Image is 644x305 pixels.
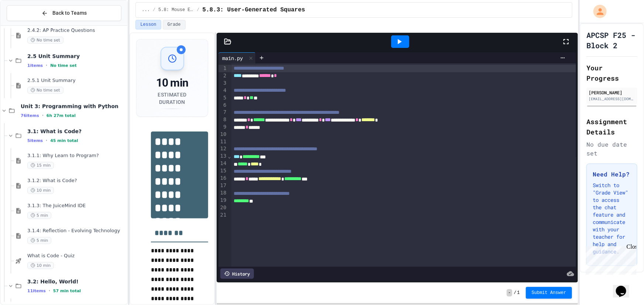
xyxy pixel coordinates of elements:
[142,7,150,13] span: ...
[27,63,43,68] span: 1 items
[27,203,126,209] span: 3.1.3: The JuiceMind IDE
[228,153,231,159] span: Fold line
[135,20,161,29] button: Lesson
[218,152,228,160] div: 13
[218,80,228,87] div: 3
[514,290,516,296] span: /
[27,228,126,234] span: 3.1.4: Reflection - Evolving Technology
[218,54,247,62] div: main.py
[218,52,256,63] div: main.py
[218,189,228,197] div: 18
[583,243,637,275] iframe: chat widget
[27,278,126,285] span: 3.2: Hello, World!
[218,138,228,146] div: 11
[27,77,126,84] span: 2.5.1 Unit Summary
[52,9,87,17] span: Back to Teams
[220,269,254,279] div: History
[218,87,228,94] div: 4
[586,3,609,20] div: My Account
[158,7,194,13] span: 5.8: Mouse Events
[507,289,512,297] span: -
[218,65,228,72] div: 1
[27,262,54,269] span: 10 min
[27,128,126,134] span: 3.1: What is Code?
[218,109,228,116] div: 7
[27,53,126,59] span: 2.5 Unit Summary
[50,138,78,143] span: 45 min total
[153,7,155,13] span: /
[218,123,228,131] div: 9
[27,178,126,184] span: 3.1.2: What is Code?
[218,204,228,211] div: 20
[218,102,228,109] div: 6
[27,162,54,169] span: 15 min
[145,76,199,90] div: 10 min
[21,103,126,109] span: Unit 3: Programming with Python
[49,288,50,294] span: •
[218,72,228,80] div: 2
[50,63,77,68] span: No time set
[27,288,46,293] span: 11 items
[586,63,637,83] h2: Your Progress
[586,116,637,137] h2: Assignment Details
[526,287,572,299] button: Submit Answer
[218,94,228,102] div: 5
[517,290,520,296] span: 1
[218,197,228,204] div: 19
[613,276,637,298] iframe: chat widget
[21,113,39,118] span: 76 items
[586,30,637,50] h1: APCSP F25 - Block 2
[46,137,47,143] span: •
[27,237,51,244] span: 5 min
[218,145,228,152] div: 12
[27,36,63,43] span: No time set
[593,182,631,255] p: Switch to "Grade View" to access the chat feature and communicate with your teacher for help and ...
[532,290,566,296] span: Submit Answer
[7,5,121,21] button: Back to Teams
[218,167,228,175] div: 15
[27,138,43,143] span: 5 items
[593,170,631,179] h3: Need Help?
[202,6,305,14] span: 5.8.3: User-Generated Squares
[218,175,228,182] div: 16
[218,160,228,167] div: 14
[218,116,228,123] div: 8
[53,288,81,293] span: 57 min total
[589,96,635,102] div: [EMAIL_ADDRESS][DOMAIN_NAME]
[47,113,76,118] span: 6h 27m total
[27,187,54,194] span: 10 min
[197,7,199,13] span: /
[218,182,228,189] div: 17
[163,20,186,29] button: Grade
[218,131,228,138] div: 10
[145,91,199,106] div: Estimated Duration
[27,27,126,34] span: 2.4.2: AP Practice Questions
[46,62,47,68] span: •
[27,152,126,159] span: 3.1.1: Why Learn to Program?
[27,87,63,94] span: No time set
[586,140,637,158] div: No due date set
[42,112,44,118] span: •
[218,211,228,219] div: 21
[27,253,126,259] span: What is Code - Quiz
[589,89,635,96] div: [PERSON_NAME]
[27,212,51,219] span: 5 min
[3,3,51,47] div: Chat with us now!Close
